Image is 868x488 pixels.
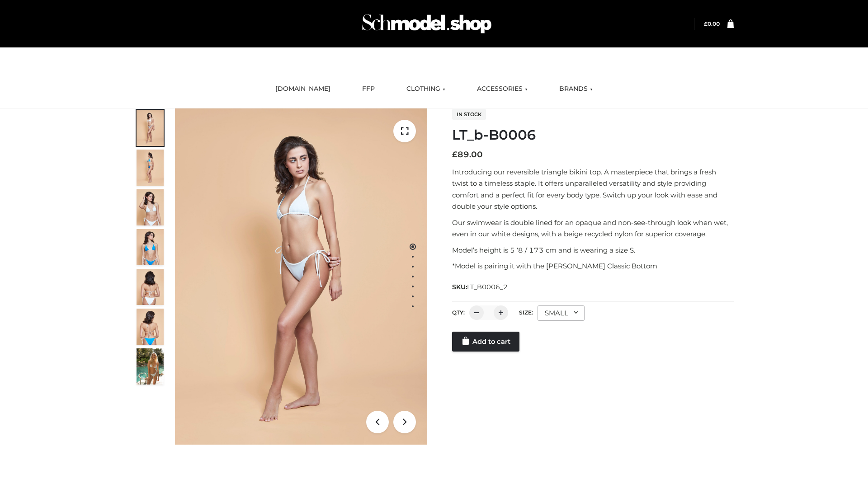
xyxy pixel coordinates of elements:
[452,166,734,212] p: Introducing our reversible triangle bikini top. A masterpiece that brings a fresh twist to a time...
[467,283,508,291] span: LT_B0006_2
[359,6,495,42] img: Schmodel Admin 964
[704,20,720,27] a: £0.00
[137,110,164,146] img: ArielClassicBikiniTop_CloudNine_AzureSky_OW114ECO_1-scaled.jpg
[704,20,720,27] bdi: 0.00
[452,109,486,120] span: In stock
[400,79,452,99] a: CLOTHING
[452,217,734,240] p: Our swimwear is double lined for an opaque and non-see-through look when wet, even in our white d...
[452,150,483,160] bdi: 89.00
[137,269,164,305] img: ArielClassicBikiniTop_CloudNine_AzureSky_OW114ECO_7-scaled.jpg
[470,79,534,99] a: ACCESSORIES
[269,79,337,99] a: [DOMAIN_NAME]
[452,244,734,256] p: Model’s height is 5 ‘8 / 173 cm and is wearing a size S.
[552,79,599,99] a: BRANDS
[137,189,164,225] img: ArielClassicBikiniTop_CloudNine_AzureSky_OW114ECO_3-scaled.jpg
[704,20,708,27] span: £
[452,260,734,272] p: *Model is pairing it with the [PERSON_NAME] Classic Bottom
[137,150,164,186] img: ArielClassicBikiniTop_CloudNine_AzureSky_OW114ECO_2-scaled.jpg
[452,282,509,292] span: SKU:
[452,150,458,160] span: £
[452,332,519,352] a: Add to cart
[137,229,164,265] img: ArielClassicBikiniTop_CloudNine_AzureSky_OW114ECO_4-scaled.jpg
[452,127,734,143] h1: LT_b-B0006
[137,309,164,345] img: ArielClassicBikiniTop_CloudNine_AzureSky_OW114ECO_8-scaled.jpg
[137,348,164,385] img: Arieltop_CloudNine_AzureSky2.jpg
[519,309,533,316] label: Size:
[175,108,427,445] img: LT_b-B0006
[452,309,465,316] label: QTY:
[355,79,382,99] a: FFP
[538,305,585,321] div: SMALL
